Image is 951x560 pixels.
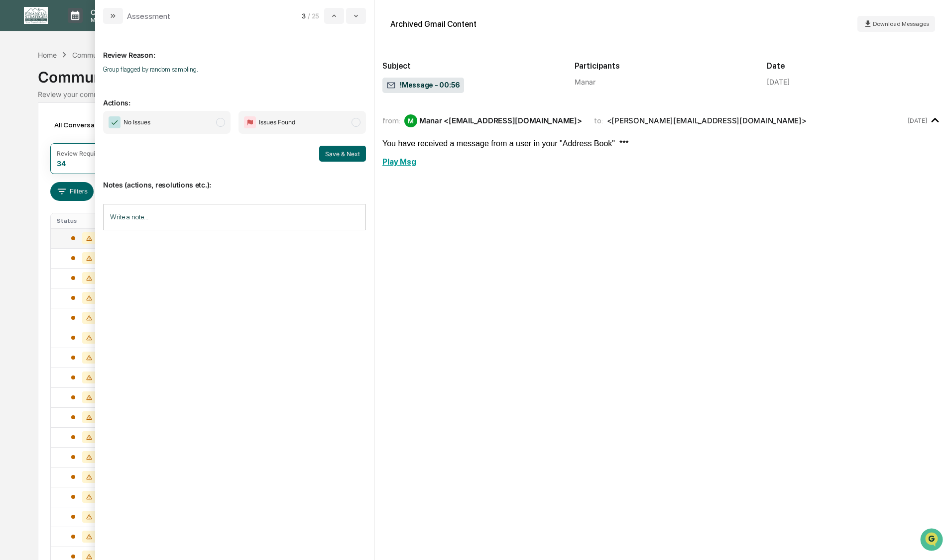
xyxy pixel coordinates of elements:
span: [PERSON_NAME] [31,135,81,143]
div: Assessment [127,11,170,21]
a: 🔎Data Lookup [6,218,67,236]
div: 🔎 [10,223,18,231]
a: Play Msg [382,157,416,167]
img: logo [24,7,48,24]
span: • [83,162,86,170]
p: Group flagged by random sampling. [103,66,366,73]
div: 🖐️ [10,204,18,212]
p: Calendar [83,8,133,16]
th: Status [51,213,116,228]
div: Communications Archive [38,60,913,86]
div: <[PERSON_NAME][EMAIL_ADDRESS][DOMAIN_NAME]> [607,116,807,125]
div: Manar [575,78,751,86]
span: from: [382,116,400,125]
div: All Conversations [50,117,125,133]
div: Manar <[EMAIL_ADDRESS][DOMAIN_NAME]> [419,116,582,125]
img: 1746055101610-c473b297-6a78-478c-a979-82029cc54cd1 [10,76,28,94]
span: 3 [302,12,306,20]
span: Preclearance [20,203,64,213]
div: Communications Archive [72,51,153,59]
button: Download Messages [857,16,935,32]
button: Save & Next [319,146,366,162]
div: Review your communication records across channels [38,90,913,98]
span: to: [594,116,603,125]
p: Actions: [103,87,366,107]
span: [DATE] [88,162,109,170]
p: Review Reason: [103,39,366,59]
div: Start new chat [45,76,163,86]
div: Review Required [57,150,105,157]
div: Past conversations [10,110,67,118]
h2: Subject [382,61,559,71]
img: Checkmark [109,116,120,128]
div: 🗄️ [72,204,80,212]
img: Jack Rasmussen [10,153,26,169]
span: • [83,135,86,143]
a: Powered byPylon [70,246,120,254]
iframe: Open customer support [919,527,946,554]
p: Notes (actions, resolutions etc.): [103,169,366,189]
img: 1746055101610-c473b297-6a78-478c-a979-82029cc54cd1 [20,136,28,144]
span: Download Messages [873,20,929,27]
h2: Date [767,61,943,71]
div: M [404,114,417,127]
p: How can we help? [10,21,181,37]
button: See all [154,108,181,120]
div: Home [38,51,57,59]
span: / 25 [308,12,322,20]
span: Issues Found [259,117,295,127]
div: We're offline, we'll be back soon [45,86,141,94]
span: [DATE] [88,135,109,143]
time: Wednesday, October 8, 2025 at 10:13:25 AM [908,117,927,124]
button: Start new chat [169,79,181,91]
h2: Participants [575,61,751,71]
a: 🖐️Preclearance [6,199,68,217]
img: Jack Rasmussen [10,126,26,142]
span: Data Lookup [20,222,63,232]
img: 8933085812038_c878075ebb4cc5468115_72.jpg [21,76,39,94]
span: [PERSON_NAME] [31,162,81,170]
span: !Message - 00:56 [386,81,460,91]
span: Pylon [99,247,120,254]
img: 1746055101610-c473b297-6a78-478c-a979-82029cc54cd1 [20,163,28,171]
div: [DATE] [767,78,790,86]
img: Flag [244,116,256,128]
span: Attestations [82,203,123,213]
span: No Issues [123,117,150,127]
button: Filters [50,182,94,201]
a: 🗄️Attestations [68,199,127,217]
div: 34 [57,159,66,168]
div: Archived Gmail Content [390,19,476,29]
p: Manage Tasks [83,16,133,23]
